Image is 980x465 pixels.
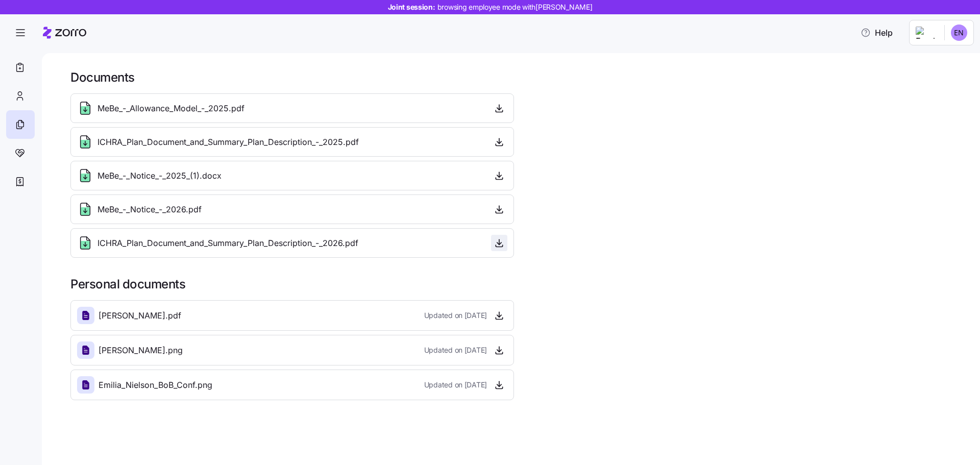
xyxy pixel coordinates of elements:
[424,380,487,390] span: Updated on [DATE]
[70,276,966,292] h1: Personal documents
[388,2,593,12] span: Joint session:
[916,27,936,39] img: Employer logo
[951,25,967,41] img: bf634495909a082664f8d3ebffc8ad24
[97,203,202,216] span: MeBe_-_Notice_-_2026.pdf
[97,237,358,250] span: ICHRA_Plan_Document_and_Summary_Plan_Description_-_2026.pdf
[97,102,244,115] span: MeBe_-_Allowance_Model_-_2025.pdf
[852,22,901,43] button: Help
[424,310,487,321] span: Updated on [DATE]
[861,27,893,39] span: Help
[99,344,183,357] span: [PERSON_NAME].png
[70,69,966,85] h1: Documents
[424,345,487,355] span: Updated on [DATE]
[97,136,359,149] span: ICHRA_Plan_Document_and_Summary_Plan_Description_-_2025.pdf
[99,309,181,322] span: [PERSON_NAME].pdf
[99,379,212,391] span: Emilia_Nielson_BoB_Conf.png
[97,169,222,182] span: MeBe_-_Notice_-_2025_(1).docx
[437,2,593,12] span: browsing employee mode with [PERSON_NAME]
